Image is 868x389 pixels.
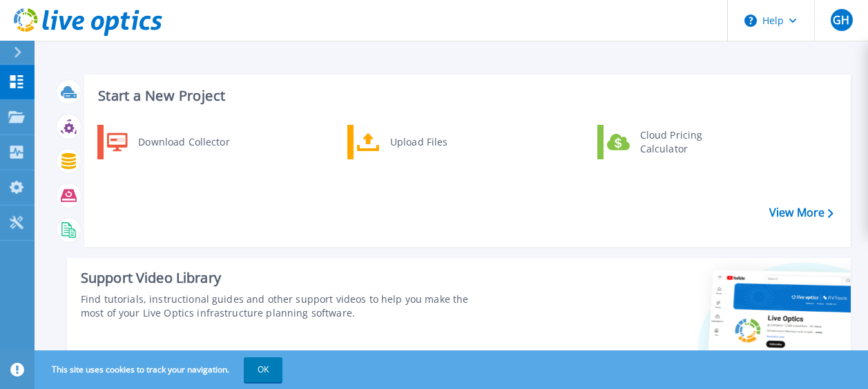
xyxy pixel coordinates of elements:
div: Cloud Pricing Calculator [633,128,735,156]
a: View More [769,206,833,219]
span: GH [833,14,849,26]
div: Support Video Library [81,269,488,287]
span: This site uses cookies to track your navigation. [38,357,282,382]
button: OK [244,357,282,382]
a: Download Collector [97,125,239,159]
div: Find tutorials, instructional guides and other support videos to help you make the most of your L... [81,292,488,320]
a: Cloud Pricing Calculator [597,125,739,159]
div: Upload Files [383,128,485,156]
div: Download Collector [131,128,235,156]
h3: Start a New Project [98,88,833,103]
a: Upload Files [347,125,489,159]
